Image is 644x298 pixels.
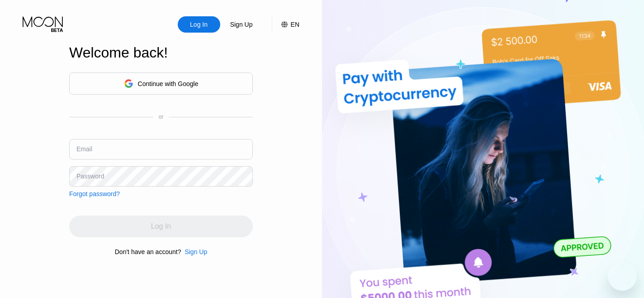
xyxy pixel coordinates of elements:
[138,80,199,87] div: Continue with Google
[178,16,220,33] div: Log In
[272,16,299,33] div: EN
[69,72,253,95] div: Continue with Google
[69,44,253,61] div: Welcome back!
[608,262,637,291] iframe: Button to launch messaging window
[220,16,263,33] div: Sign Up
[189,20,208,29] div: Log In
[159,114,164,120] div: or
[181,248,207,255] div: Sign Up
[76,145,92,153] div: Email
[185,248,207,255] div: Sign Up
[115,248,181,255] div: Don't have an account?
[229,20,254,29] div: Sign Up
[69,190,120,197] div: Forgot password?
[76,173,104,180] div: Password
[291,21,299,28] div: EN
